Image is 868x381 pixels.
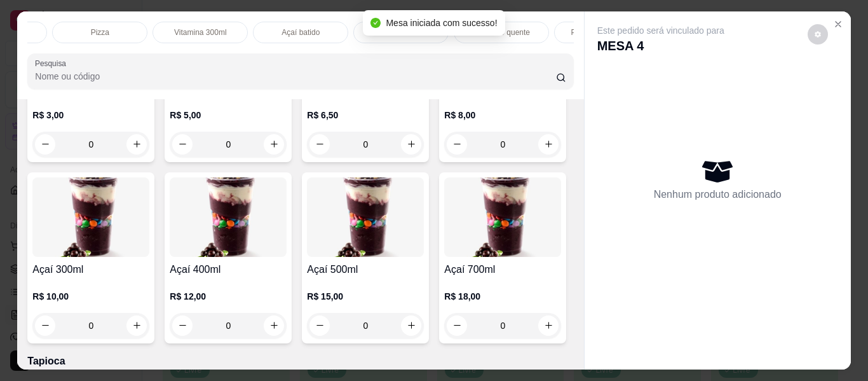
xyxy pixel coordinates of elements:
h4: Açaí 300ml [32,262,149,277]
p: R$ 10,00 [32,290,149,303]
span: Mesa iniciada com sucesso! [386,18,497,28]
h4: Açaí 700ml [444,262,561,277]
p: R$ 6,50 [307,109,424,121]
p: R$ 3,00 [32,109,149,121]
img: product-image [444,177,561,257]
p: R$ 12,00 [170,290,287,303]
p: R$ 18,00 [444,290,561,303]
h4: Açaí 400ml [170,262,287,277]
p: R$ 5,00 [170,109,287,121]
p: Tapioca [27,354,573,369]
p: R$ 8,00 [444,109,561,121]
p: Pizza [91,27,109,38]
label: Pesquisa [35,58,71,69]
p: R$ 15,00 [307,290,424,303]
p: Vitamina 300ml [174,27,227,38]
p: Nenhum produto adicionado [654,187,782,202]
img: product-image [32,177,149,257]
img: product-image [170,177,287,257]
span: check-circle [370,18,381,28]
button: decrease-product-quantity [808,24,828,45]
p: Açaí batido [281,27,320,38]
p: Porções de batata [571,27,633,38]
button: Close [828,14,848,34]
img: product-image [307,177,424,257]
h4: Açaí 500ml [307,262,424,277]
input: Pesquisa [35,70,556,83]
p: Este pedido será vinculado para [597,24,724,37]
p: MESA 4 [597,37,724,55]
